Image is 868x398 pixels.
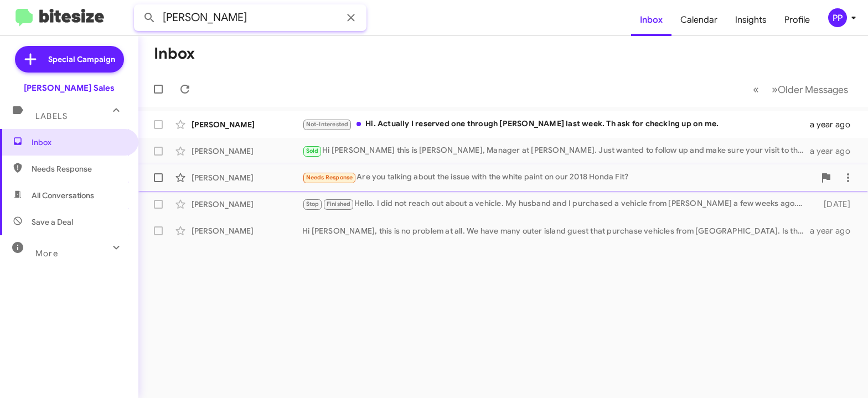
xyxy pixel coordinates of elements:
[778,84,848,96] span: Older Messages
[306,147,319,154] span: Sold
[306,200,319,208] span: Stop
[15,46,124,73] a: Special Campaign
[32,216,73,228] span: Save a Deal
[192,172,302,183] div: [PERSON_NAME]
[306,174,353,181] span: Needs Response
[35,111,68,121] span: Labels
[819,8,856,27] button: PP
[24,82,115,94] div: [PERSON_NAME] Sales
[48,54,115,65] span: Special Campaign
[327,200,351,208] span: Finished
[746,78,766,101] button: Previous
[32,137,126,148] span: Inbox
[192,199,302,210] div: [PERSON_NAME]
[809,119,859,130] div: a year ago
[302,171,815,184] div: Are you talking about the issue with the white paint on our 2018 Honda Fit?
[302,198,809,210] div: Hello. I did not reach out about a vehicle. My husband and I purchased a vehicle from [PERSON_NAM...
[302,225,809,236] div: Hi [PERSON_NAME], this is no problem at all. We have many outer island guest that purchase vehicl...
[302,144,809,157] div: Hi [PERSON_NAME] this is [PERSON_NAME], Manager at [PERSON_NAME]. Just wanted to follow up and ma...
[302,118,809,131] div: Hi. Actually I reserved one through [PERSON_NAME] last week. Th ask for checking up on me.
[192,119,302,130] div: [PERSON_NAME]
[32,163,126,174] span: Needs Response
[306,121,349,128] span: Not-Interested
[809,225,859,236] div: a year ago
[726,4,776,36] a: Insights
[134,4,366,31] input: Search
[776,4,819,36] a: Profile
[192,225,302,236] div: [PERSON_NAME]
[772,82,778,96] span: »
[828,8,847,27] div: PP
[765,78,855,101] button: Next
[32,190,94,201] span: All Conversations
[671,4,726,36] a: Calendar
[809,146,859,157] div: a year ago
[154,45,195,63] h1: Inbox
[35,249,58,259] span: More
[753,82,759,96] span: «
[809,199,859,210] div: [DATE]
[747,78,855,101] nav: Page navigation example
[192,146,302,157] div: [PERSON_NAME]
[631,4,671,36] a: Inbox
